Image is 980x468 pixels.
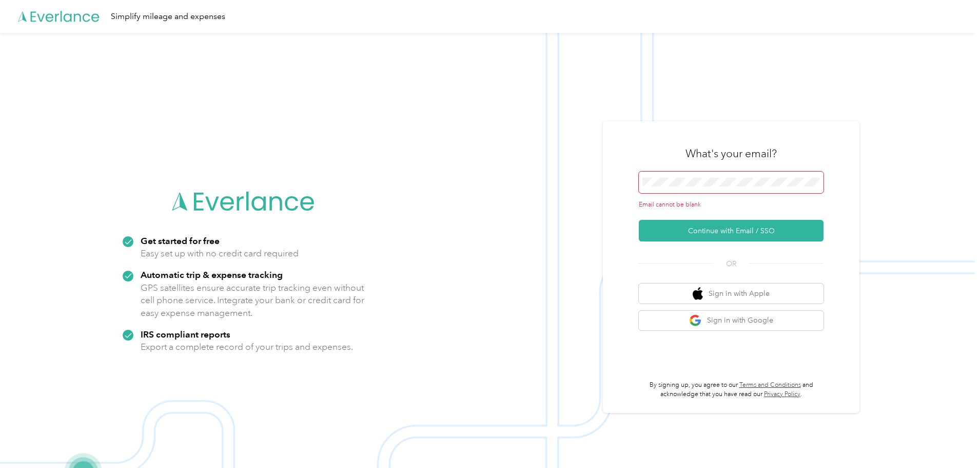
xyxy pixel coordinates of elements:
[739,381,801,389] a: Terms and Conditions
[141,235,220,246] strong: Get started for free
[141,282,365,320] p: GPS satellites ensure accurate trip tracking even without cell phone service. Integrate your bank...
[713,258,749,269] span: OR
[639,311,824,331] button: google logoSign in with Google
[141,341,353,353] p: Export a complete record of your trips and expenses.
[693,287,703,300] img: apple logo
[141,247,299,260] p: Easy set up with no credit card required
[639,381,824,399] p: By signing up, you agree to our and acknowledge that you have read our .
[639,220,824,241] button: Continue with Email / SSO
[689,314,702,327] img: google logo
[111,10,225,23] div: Simplify mileage and expenses
[685,146,777,161] h3: What's your email?
[764,390,800,398] a: Privacy Policy
[639,284,824,304] button: apple logoSign in with Apple
[639,200,824,210] div: Email cannot be blank
[141,269,283,280] strong: Automatic trip & expense tracking
[141,329,230,340] strong: IRS compliant reports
